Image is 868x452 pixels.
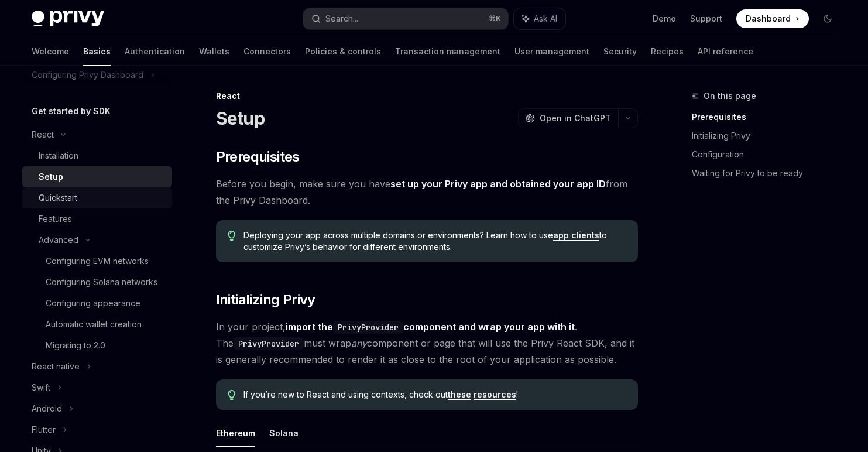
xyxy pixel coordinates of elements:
span: If you’re new to React and using contexts, check out ! [243,389,626,400]
svg: Tip [228,390,236,400]
button: Ethereum [216,419,255,447]
div: Features [39,212,72,226]
code: PrivyProvider [234,337,304,350]
button: Solana [269,419,299,447]
div: Flutter [32,423,56,437]
a: API reference [698,37,753,66]
span: Dashboard [746,13,791,25]
span: Initializing Privy [216,290,315,309]
a: Connectors [243,37,291,66]
a: Migrating to 2.0 [22,335,172,356]
span: Deploying your app across multiple domains or environments? Learn how to use to customize Privy’s... [243,230,626,253]
div: Configuring Solana networks [46,275,157,289]
a: Recipes [651,37,684,66]
a: Automatic wallet creation [22,314,172,335]
h5: Get started by SDK [32,104,111,118]
div: Swift [32,381,50,395]
a: Transaction management [395,37,500,66]
button: Open in ChatGPT [518,108,618,128]
span: In your project, . The must wrap component or page that will use the Privy React SDK, and it is g... [216,319,638,368]
span: Prerequisites [216,148,300,166]
a: User management [514,37,589,66]
a: Configuring EVM networks [22,251,172,272]
a: Configuring appearance [22,293,172,314]
a: Waiting for Privy to be ready [692,164,846,183]
div: React native [32,359,80,374]
a: Features [22,208,172,230]
button: Ask AI [514,8,565,29]
a: Dashboard [736,9,809,28]
span: Open in ChatGPT [540,112,611,124]
a: Basics [83,37,111,66]
button: Search...⌘K [303,8,508,29]
a: these [448,389,471,400]
div: Installation [39,149,78,163]
a: Configuration [692,145,846,164]
a: Setup [22,166,172,187]
a: Configuring Solana networks [22,272,172,293]
em: any [351,337,367,349]
a: Initializing Privy [692,126,846,145]
span: Before you begin, make sure you have from the Privy Dashboard. [216,176,638,208]
div: Advanced [39,233,78,247]
a: Welcome [32,37,69,66]
a: Authentication [125,37,185,66]
span: ⌘ K [489,14,501,23]
a: Demo [653,13,676,25]
div: React [32,128,54,142]
h1: Setup [216,108,265,129]
a: Wallets [199,37,229,66]
div: Android [32,402,62,416]
div: Quickstart [39,191,77,205]
svg: Tip [228,231,236,241]
img: dark logo [32,11,104,27]
a: resources [474,389,516,400]
a: Quickstart [22,187,172,208]
a: Prerequisites [692,108,846,126]
code: PrivyProvider [333,321,403,334]
div: Automatic wallet creation [46,317,142,331]
strong: import the component and wrap your app with it [286,321,575,333]
div: Migrating to 2.0 [46,338,105,352]
div: Setup [39,170,63,184]
span: On this page [704,89,756,103]
a: Security [603,37,637,66]
a: Support [690,13,722,25]
div: React [216,90,638,102]
a: app clients [553,230,599,241]
a: set up your Privy app and obtained your app ID [390,178,606,190]
div: Configuring EVM networks [46,254,149,268]
div: Search... [325,12,358,26]
a: Policies & controls [305,37,381,66]
span: Ask AI [534,13,557,25]
div: Configuring appearance [46,296,140,310]
a: Installation [22,145,172,166]
button: Toggle dark mode [818,9,837,28]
